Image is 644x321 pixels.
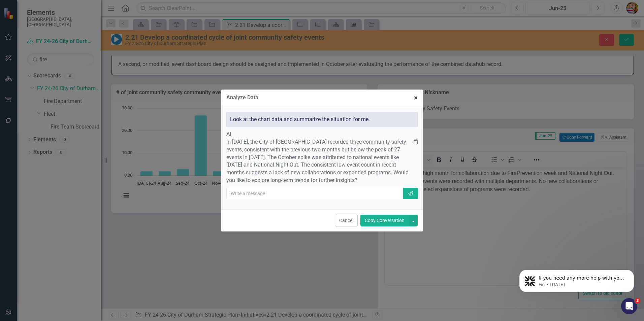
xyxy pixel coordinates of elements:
span: 3 [635,298,640,304]
p: October was a high month for collaboration due to FirePrevention week and National Night Out. Twe... [2,2,240,26]
span: × [414,94,418,102]
div: Look at the chart data and summarize the situation for me. [226,112,418,127]
p: In [DATE], the City of [GEOGRAPHIC_DATA] recorded three community safety events, consistent with ... [226,138,414,184]
iframe: Intercom live chat [621,298,637,314]
button: Cancel [335,215,358,226]
input: Write a message [226,188,404,199]
button: Copy Conversation [360,215,409,226]
iframe: Intercom notifications message [509,256,644,303]
div: AI [226,131,418,138]
div: Analyze Data [226,95,258,101]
